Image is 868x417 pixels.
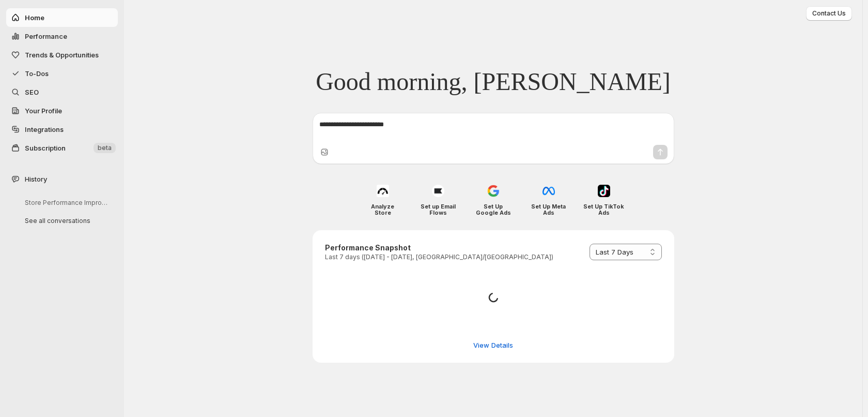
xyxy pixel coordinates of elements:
span: Contact Us [812,9,846,18]
h3: Performance Snapshot [325,243,553,253]
button: Upload image [319,147,330,157]
img: Set Up Meta Ads icon [542,185,555,197]
img: Set up Email Flows icon [432,185,444,197]
span: History [25,174,47,184]
button: See all conversations [17,213,115,229]
span: Good morning, [PERSON_NAME] [316,67,671,97]
span: Home [25,13,44,22]
span: SEO [25,88,39,96]
button: To-Dos [6,64,118,83]
button: Subscription [6,139,118,157]
span: View Details [473,340,513,350]
h4: Set Up Meta Ads [528,203,569,216]
img: Set Up Google Ads icon [487,185,500,197]
span: To-Dos [25,69,49,78]
span: Trends & Opportunities [25,51,99,59]
img: Analyze Store icon [377,185,389,197]
span: Integrations [25,125,64,133]
span: beta [98,144,112,152]
button: View detailed performance [467,337,519,353]
span: Your Profile [25,107,62,115]
button: Performance [6,27,118,46]
button: Home [6,8,118,27]
a: Integrations [6,120,118,139]
button: Contact Us [806,6,852,21]
button: Trends & Opportunities [6,46,118,64]
a: Your Profile [6,101,118,120]
h4: Set up Email Flows [417,203,458,216]
h4: Set Up TikTok Ads [583,203,624,216]
h4: Set Up Google Ads [473,203,514,216]
span: Performance [25,32,67,40]
span: Subscription [25,144,66,152]
button: Store Performance Improvement Strategy [17,195,115,211]
img: Set Up TikTok Ads icon [598,185,610,197]
p: Last 7 days ([DATE] - [DATE], [GEOGRAPHIC_DATA]/[GEOGRAPHIC_DATA]) [325,253,553,261]
a: SEO [6,83,118,101]
h4: Analyze Store [362,203,403,216]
